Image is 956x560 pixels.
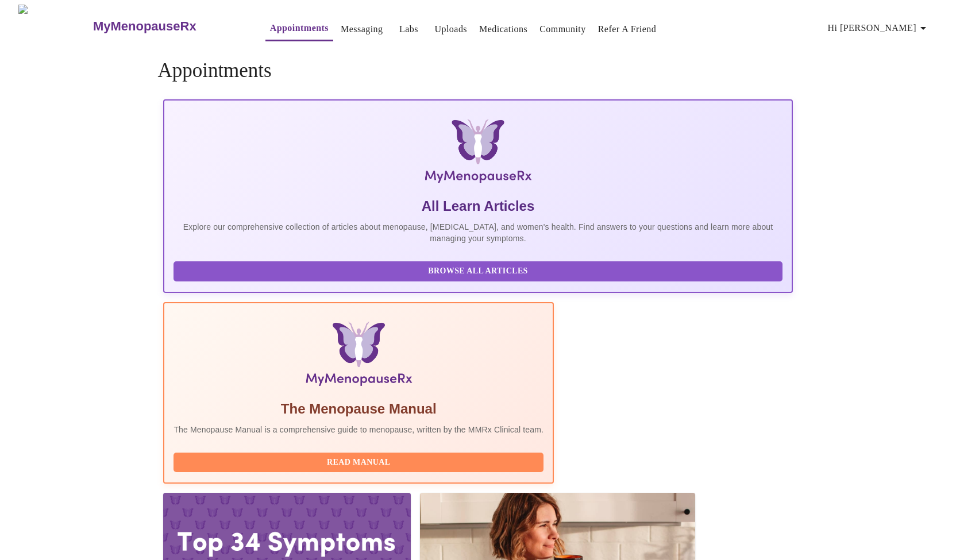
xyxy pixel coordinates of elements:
[435,21,468,37] a: Uploads
[174,197,782,215] h5: All Learn Articles
[233,322,485,391] img: Menopause Manual
[18,5,91,48] img: MyMenopauseRx Logo
[174,265,785,275] a: Browse All Articles
[174,400,543,418] h5: The Menopause Manual
[93,19,196,34] h3: MyMenopauseRx
[341,21,383,37] a: Messaging
[174,221,782,244] p: Explore our comprehensive collection of articles about menopause, [MEDICAL_DATA], and women's hea...
[430,18,472,41] button: Uploads
[823,17,935,40] button: Hi [PERSON_NAME]
[593,18,661,41] button: Refer a Friend
[185,264,770,279] span: Browse All Articles
[828,20,930,36] span: Hi [PERSON_NAME]
[475,18,532,41] button: Medications
[391,18,427,41] button: Labs
[265,17,333,41] button: Appointments
[399,21,418,37] a: Labs
[185,455,532,470] span: Read Manual
[598,21,657,37] a: Refer a Friend
[336,18,387,41] button: Messaging
[539,21,586,37] a: Community
[535,18,591,41] button: Community
[91,6,242,47] a: MyMenopauseRx
[174,453,543,473] button: Read Manual
[174,261,782,281] button: Browse All Articles
[157,59,798,82] h4: Appointments
[174,457,546,466] a: Read Manual
[270,20,329,36] a: Appointments
[174,424,543,435] p: The Menopause Manual is a comprehensive guide to menopause, written by the MMRx Clinical team.
[268,119,688,188] img: MyMenopauseRx Logo
[479,21,527,37] a: Medications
